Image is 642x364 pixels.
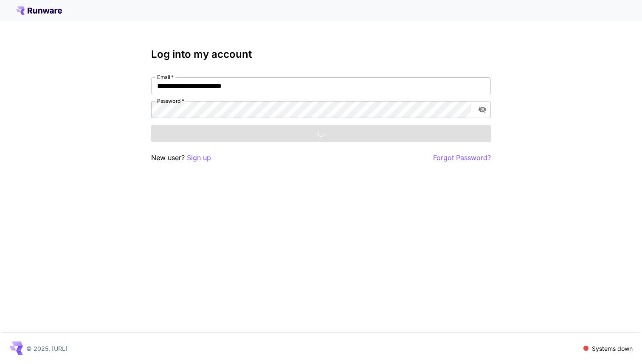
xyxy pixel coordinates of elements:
label: Email [157,73,174,81]
p: Systems down [592,344,633,353]
p: © 2025, [URL] [26,344,68,353]
h3: Log into my account [151,48,491,60]
p: New user? [151,152,211,163]
label: Password [157,97,184,104]
button: toggle password visibility [475,102,490,117]
button: Sign up [187,152,211,163]
button: Forgot Password? [433,152,491,163]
